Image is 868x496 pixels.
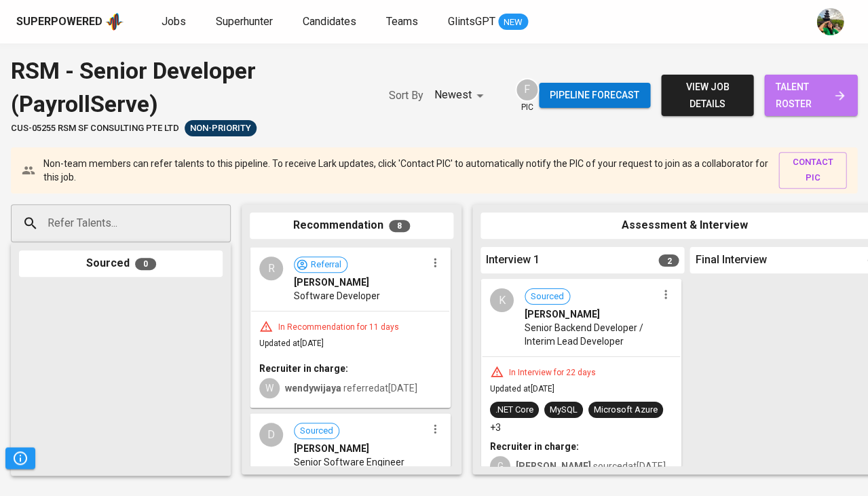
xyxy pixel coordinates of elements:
div: Newest [434,83,488,108]
div: R [259,256,283,280]
span: Final Interview [695,252,766,268]
a: Jobs [162,14,189,31]
span: talent roster [775,79,846,112]
a: Superpoweredapp logo [16,12,124,32]
p: Newest [434,87,472,103]
p: +3 [490,421,501,434]
button: contact pic [778,152,846,189]
img: eva@glints.com [816,8,844,35]
span: 8 [389,220,410,232]
p: Sort By [389,88,423,104]
b: wendywijaya [285,383,341,394]
img: app logo [105,12,124,32]
span: [PERSON_NAME] [294,442,369,455]
span: 0 [135,258,156,270]
div: pic [515,78,539,113]
span: Updated at [DATE] [259,339,324,348]
div: MySQL [550,404,578,417]
span: Sourced [525,290,569,303]
div: W [259,378,280,398]
span: Senior Software Engineer (Contract) [294,455,426,482]
span: 2 [658,254,679,267]
span: GlintsGPT [448,15,495,28]
span: Pipeline forecast [550,87,639,104]
div: Sourced [19,250,223,277]
span: Non-Priority [185,122,257,135]
div: RSM - Senior Developer (PayrollServe) [11,54,362,120]
a: Candidates [303,14,359,31]
div: In Recommendation for 11 days [273,322,404,333]
span: contact pic [785,155,839,186]
div: In Interview for 22 days [504,367,601,379]
a: talent roster [764,75,857,116]
span: Senior Backend Developer / Interim Lead Developer [525,321,657,348]
span: Candidates [303,15,356,28]
p: Non-team members can refer talents to this pipeline. To receive Lark updates, click 'Contact PIC'... [43,157,768,184]
span: Jobs [162,15,186,28]
div: .NET Core [495,404,533,417]
div: F [515,78,539,102]
span: view job details [672,79,743,112]
span: referred at [DATE] [285,383,417,394]
span: [PERSON_NAME] [525,307,600,321]
span: Updated at [DATE] [490,384,554,394]
span: Interview 1 [486,252,540,268]
button: view job details [661,75,754,116]
button: Pipeline Triggers [5,447,35,469]
b: Recruiter in charge: [259,363,348,374]
span: Sourced [295,425,339,438]
div: K [490,288,514,312]
button: Pipeline forecast [539,83,650,108]
a: Teams [386,14,421,31]
span: NEW [498,16,528,29]
a: Superhunter [216,14,276,31]
div: D [259,423,283,446]
span: CUS-05255 RSM SF CONSULTING PTE LTD [11,122,179,135]
div: Superpowered [16,14,102,30]
span: Teams [386,15,418,28]
span: sourced at [DATE] [516,461,666,472]
div: Recommendation [250,212,453,239]
span: [PERSON_NAME] [294,275,369,289]
div: Microsoft Azure [594,404,658,417]
b: Recruiter in charge: [490,441,579,452]
span: Referral [305,259,347,271]
div: Talent(s) in Pipeline’s Final Stages [185,120,257,136]
span: Superhunter [216,15,273,28]
button: Open [223,222,226,225]
b: [PERSON_NAME] [516,461,591,472]
span: Software Developer [294,289,380,303]
a: GlintsGPT NEW [448,14,528,31]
